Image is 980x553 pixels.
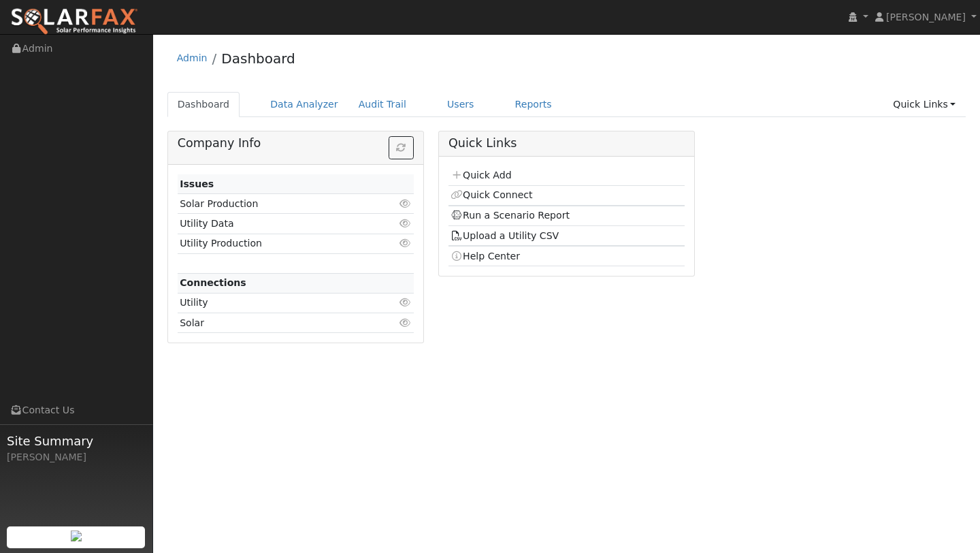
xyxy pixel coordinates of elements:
div: [PERSON_NAME] [7,450,146,464]
a: Dashboard [167,92,240,117]
a: Data Analyzer [260,92,348,117]
h5: Company Info [178,136,414,151]
h5: Quick Links [448,136,685,151]
a: Users [437,92,485,117]
a: Audit Trail [348,92,416,117]
a: Dashboard [221,50,295,67]
img: SolarFax [10,7,138,36]
td: Solar Production [178,194,376,214]
a: Run a Scenario Report [451,210,570,221]
a: Quick Links [883,92,966,117]
td: Utility [178,293,376,313]
i: Click to view [399,199,412,208]
strong: Connections [180,277,246,288]
strong: Issues [180,178,214,189]
a: Reports [505,92,562,117]
i: Click to view [399,318,412,328]
a: Help Center [451,251,520,262]
a: Quick Connect [451,189,532,200]
a: Upload a Utility CSV [451,230,559,241]
i: Click to view [399,238,412,248]
td: Utility Production [178,234,376,253]
a: Quick Add [451,170,511,180]
i: Click to view [399,219,412,228]
span: Site Summary [7,432,146,450]
span: [PERSON_NAME] [886,12,966,22]
i: Click to view [399,298,412,307]
img: retrieve [71,531,82,541]
td: Solar [178,313,376,333]
td: Utility Data [178,214,376,234]
a: Admin [177,52,208,63]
